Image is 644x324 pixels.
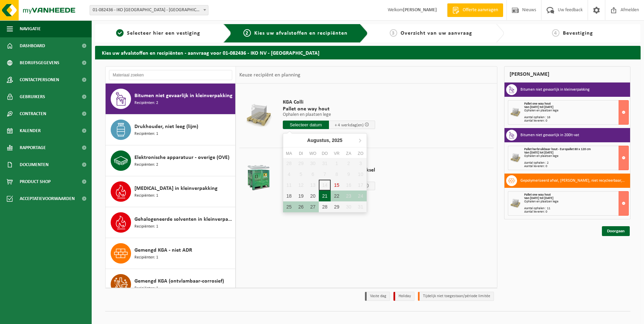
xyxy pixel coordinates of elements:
button: Drukhouder, niet leeg (lijm) Recipiënten: 1 [106,114,236,145]
button: Gehalogeneerde solventen in kleinverpakking Recipiënten: 1 [106,207,236,238]
div: Aantal ophalen : 2 [524,161,628,165]
span: Offerte aanvragen [461,7,500,14]
div: Ophalen en plaatsen lege [524,109,628,112]
button: Gemengd KGA (ontvlambaar-corrosief) Recipiënten: 1 [106,269,236,300]
span: 3 [390,29,397,37]
div: ma [283,150,295,157]
span: Gemengd KGA (ontvlambaar-corrosief) [134,277,224,285]
span: 2 [243,29,251,37]
div: 21 [319,191,331,201]
strong: Van [DATE] tot [DATE] [524,105,553,109]
p: Ophalen en plaatsen lege [283,112,375,117]
span: Elektronische apparatuur - overige (OVE) [134,154,229,162]
button: Elektronische apparatuur - overige (OVE) Recipiënten: 2 [106,145,236,176]
span: Kies uw afvalstoffen en recipiënten [254,31,348,36]
i: 2025 [332,138,342,143]
span: Contracten [20,105,46,122]
span: Documenten [20,156,49,173]
span: 1 [116,29,124,37]
div: Aantal leveren: 0 [524,119,628,123]
span: Recipiënten: 1 [134,223,158,230]
span: Acceptatievoorwaarden [20,190,75,207]
li: Vaste dag [365,292,390,301]
div: wo [307,150,319,157]
div: Aantal ophalen : 11 [524,207,628,210]
div: Ophalen en plaatsen lege [524,155,628,158]
button: [MEDICAL_DATA] in kleinverpakking Recipiënten: 1 [106,176,236,207]
span: Rapportage [20,139,46,156]
strong: [PERSON_NAME] [403,7,437,13]
div: 27 [307,201,319,212]
span: Recipiënten: 2 [134,100,158,106]
h2: Kies uw afvalstoffen en recipiënten - aanvraag voor 01-082436 - IKO NV - [GEOGRAPHIC_DATA] [95,46,641,59]
div: Ophalen en plaatsen lege [524,200,628,203]
span: KGA Colli [283,99,375,106]
span: Pallet one way hout [524,193,551,197]
span: Recipiënten: 1 [134,285,158,292]
div: di [295,150,307,157]
span: [MEDICAL_DATA] in kleinverpakking [134,184,218,193]
strong: Van [DATE] tot [DATE] [524,196,553,200]
a: Offerte aanvragen [447,3,503,17]
span: Gebruikers [20,88,45,105]
span: 01-082436 - IKO NV - ANTWERPEN [90,5,208,15]
div: 25 [283,201,295,212]
span: Bitumen niet gevaarlijk in kleinverpakking [134,92,233,100]
div: vr [331,150,343,157]
div: Aantal ophalen : 16 [524,116,628,119]
a: 1Selecteer hier een vestiging [98,29,218,37]
span: Contactpersonen [20,71,59,88]
div: 28 [319,201,331,212]
span: Drukhouder, niet leeg (lijm) [134,123,198,131]
span: Dashboard [20,37,45,54]
span: Selecteer hier een vestiging [127,31,200,36]
div: Aantal leveren: 0 [524,210,628,214]
span: Recipiënten: 1 [134,193,158,199]
span: Pallet one way hout [283,106,375,112]
span: Gehalogeneerde solventen in kleinverpakking [134,215,234,223]
div: 22 [331,191,343,201]
span: Navigatie [20,20,41,37]
span: Gemengd KGA - niet ADR [134,246,192,254]
span: Overzicht van uw aanvraag [401,31,472,36]
div: 19 [295,191,307,201]
div: 18 [283,191,295,201]
span: Recipiënten: 1 [134,254,158,261]
div: za [343,150,354,157]
button: Bitumen niet gevaarlijk in kleinverpakking Recipiënten: 2 [106,84,236,114]
h3: Bitumen niet gevaarlijk in 200lt-vat [520,130,579,141]
span: 01-082436 - IKO NV - ANTWERPEN [90,5,208,15]
strong: Van [DATE] tot [DATE] [524,151,553,155]
h3: Gepolymeriseerd afval, [PERSON_NAME], niet recycleerbaar, technisch niet brandbaar - Bigbags met ... [520,175,625,186]
div: 20 [307,191,319,201]
span: Product Shop [20,173,51,190]
span: Bedrijfsgegevens [20,54,59,71]
div: 26 [295,201,307,212]
div: Keuze recipiënt en planning [236,67,304,84]
button: Gemengd KGA - niet ADR Recipiënten: 1 [106,238,236,269]
li: Tijdelijk niet toegestaan/période limitée [418,292,494,301]
span: 4 [552,29,559,37]
span: Recipiënten: 2 [134,162,158,168]
input: Selecteer datum [283,121,329,129]
span: Pallet one way hout [524,102,551,106]
span: Bevestiging [563,31,593,36]
div: Aantal leveren: 0 [524,165,628,168]
div: do [319,150,331,157]
input: Materiaal zoeken [109,70,232,80]
li: Holiday [393,292,415,301]
a: Doorgaan [602,226,630,236]
div: Augustus, [305,135,345,146]
span: Kalender [20,122,41,139]
h3: Bitumen niet gevaarlijk in kleinverpakking [520,84,590,95]
div: 29 [331,201,343,212]
span: + 4 werkdag(en) [335,123,364,127]
div: [PERSON_NAME] [504,66,630,83]
div: zo [355,150,367,157]
span: Pallet herbruikbaar hout - Europallet 80 x 120 cm [524,147,591,151]
span: Recipiënten: 1 [134,131,158,137]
